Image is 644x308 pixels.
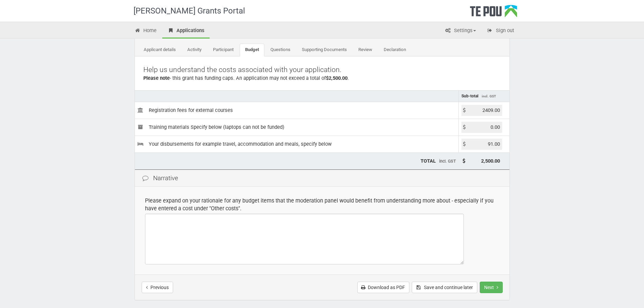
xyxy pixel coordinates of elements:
[138,44,181,56] a: Applicant details
[145,197,499,212] div: Please expand on your rationale for any budget items that the moderation panel would benefit from...
[470,5,517,22] div: Te Pou Logo
[143,75,501,82] div: - this grant has funding caps. An application may not exceed a total of .
[143,75,170,81] b: Please note
[208,44,239,56] a: Participant
[135,170,509,187] div: Narrative
[459,90,509,102] td: Sub-total
[480,282,503,293] button: Next step
[162,24,210,39] a: Applications
[357,282,409,293] a: Download as PDF
[142,282,173,293] button: Previous step
[440,24,481,39] a: Settings
[135,152,459,169] td: TOTAL
[482,94,496,98] span: incl. GST
[182,44,207,56] a: Activity
[296,44,352,56] a: Supporting Documents
[412,282,477,293] button: Save and continue later
[129,24,162,39] a: Home
[135,102,459,119] td: Registration fees for external courses
[326,75,348,81] b: $2,500.00
[378,44,411,56] a: Declaration
[240,44,264,56] a: Budget
[482,24,519,39] a: Sign out
[353,44,378,56] a: Review
[143,65,501,75] p: Help us understand the costs associated with your application.
[135,136,459,152] td: Your disbursements for example travel, accommodation and meals, specify below
[135,119,459,136] td: Training materials Specify below (laptops can not be funded)
[439,159,456,164] span: incl. GST
[265,44,296,56] a: Questions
